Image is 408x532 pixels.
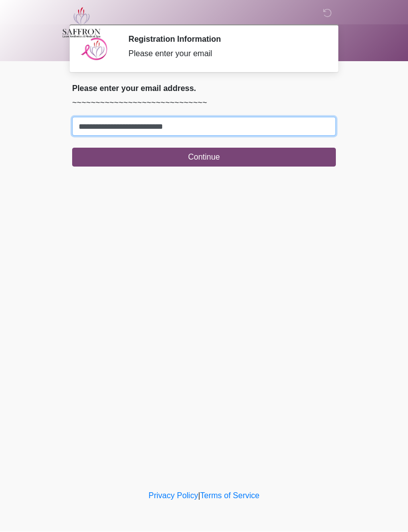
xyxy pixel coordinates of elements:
a: | [198,492,200,500]
img: Agent Avatar [80,35,109,65]
a: Privacy Policy [149,492,199,500]
button: Continue [72,148,336,167]
div: Please enter your email [128,48,321,60]
h2: Please enter your email address. [72,84,336,93]
a: Terms of Service [200,492,259,500]
p: ~~~~~~~~~~~~~~~~~~~~~~~~~~~~~ [72,97,336,109]
img: Saffron Laser Aesthetics and Medical Spa Logo [62,7,101,38]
